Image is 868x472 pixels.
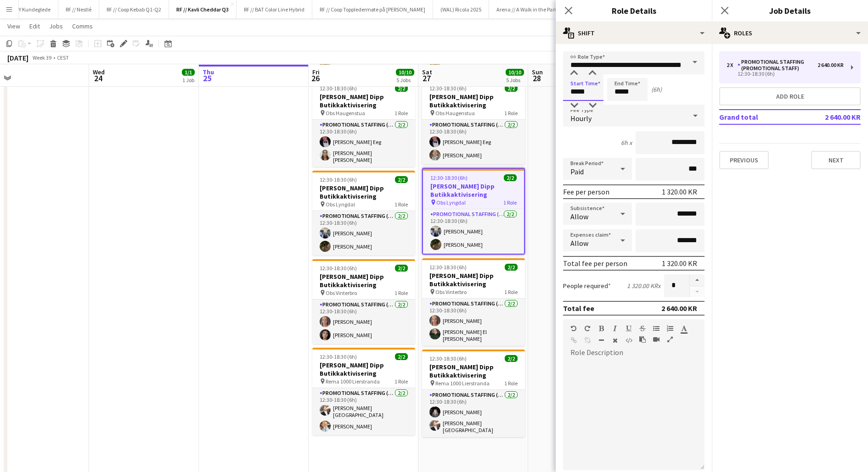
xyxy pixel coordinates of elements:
[422,68,432,76] span: Sat
[91,73,105,83] span: 24
[612,337,618,344] button: Clear Formatting
[651,85,662,94] div: (6h)
[429,264,467,271] span: 12:30-18:30 (6h)
[556,5,712,17] h3: Role Details
[326,201,355,208] span: Obs Lyngdal
[506,69,524,76] span: 10/10
[422,258,525,346] app-job-card: 12:30-18:30 (6h)2/2[PERSON_NAME] Dipp Butikkaktivisering Obs Vinterbro1 RolePromotional Staffing ...
[396,69,414,76] span: 10/10
[395,201,408,208] span: 1 Role
[681,325,687,332] button: Text Color
[237,0,312,18] button: RF // BAT Color Line Hybrid
[661,304,697,313] div: 2 640.00 KR
[203,68,214,76] span: Thu
[505,85,518,92] span: 2/2
[662,187,697,196] div: 1 320.00 KR
[422,350,525,437] div: 12:30-18:30 (6h)2/2[PERSON_NAME] Dipp Butikkaktivisering Rema 1000 Lierstranda1 RolePromotional S...
[532,68,543,76] span: Sun
[719,151,769,169] button: Previous
[433,0,489,18] button: (WAL) Ricola 2025
[320,353,357,360] span: 12:30-18:30 (6h)
[320,265,357,272] span: 12:30-18:30 (6h)
[312,79,415,167] app-job-card: 12:30-18:30 (6h)2/2[PERSON_NAME] Dipp Butikkaktivisering Obs Haugenstua1 RolePromotional Staffing...
[504,380,518,387] span: 1 Role
[570,239,588,248] span: Allow
[395,110,408,117] span: 1 Role
[653,325,659,332] button: Unordered List
[4,20,24,32] a: View
[598,337,604,344] button: Horizontal Line
[312,120,415,167] app-card-role: Promotional Staffing (Promotional Staff)2/212:30-18:30 (6h)[PERSON_NAME] Eeg[PERSON_NAME] [PERSON...
[422,79,525,164] app-job-card: 12:30-18:30 (6h)2/2[PERSON_NAME] Dipp Butikkaktivisering Obs Haugenstua1 RolePromotional Staffing...
[570,325,577,332] button: Undo
[421,73,432,83] span: 27
[667,325,673,332] button: Ordered List
[505,264,518,271] span: 2/2
[49,22,63,30] span: Jobs
[395,85,408,92] span: 2/2
[504,289,518,295] span: 1 Role
[430,174,468,181] span: 12:30-18:30 (6h)
[182,69,195,76] span: 1/1
[653,336,659,343] button: Insert video
[68,20,96,32] a: Comms
[423,209,524,254] app-card-role: Promotional Staffing (Promotional Staff)2/212:30-18:30 (6h)[PERSON_NAME][PERSON_NAME]
[169,0,237,18] button: RF // Kavli Cheddar Q3
[58,0,99,18] button: RF // Nestlé
[662,259,697,268] div: 1 320.00 KR
[72,22,93,30] span: Comms
[422,168,525,255] app-job-card: 12:30-18:30 (6h)2/2[PERSON_NAME] Dipp Butikkaktivisering Obs Lyngdal1 RolePromotional Staffing (P...
[320,85,357,92] span: 12:30-18:30 (6h)
[505,355,518,362] span: 2/2
[326,378,380,385] span: Rema 1000 Lierstranda
[563,304,594,313] div: Total fee
[570,114,592,123] span: Hourly
[99,0,169,18] button: RF // Coop Kebab Q1-Q2
[395,176,408,183] span: 2/2
[395,378,408,385] span: 1 Role
[626,337,632,344] button: HTML Code
[422,120,525,164] app-card-role: Promotional Staffing (Promotional Staff)2/212:30-18:30 (6h)[PERSON_NAME] Eeg[PERSON_NAME]
[435,380,490,387] span: Rema 1000 Lierstranda
[435,110,475,117] span: Obs Haugenstua
[621,139,632,147] div: 6h x
[326,110,365,117] span: Obs Haugenstua
[506,77,524,83] div: 5 Jobs
[312,68,320,76] span: Fri
[57,54,69,61] div: CEST
[312,272,415,289] h3: [PERSON_NAME] Dipp Butikkaktivisering
[395,353,408,360] span: 2/2
[429,85,467,92] span: 12:30-18:30 (6h)
[504,110,518,117] span: 1 Role
[312,348,415,435] app-job-card: 12:30-18:30 (6h)2/2[PERSON_NAME] Dipp Butikkaktivisering Rema 1000 Lierstranda1 RolePromotional S...
[489,0,577,18] button: Arena // A Walk in the Park 2025
[556,22,712,44] div: Shift
[422,93,525,109] h3: [PERSON_NAME] Dipp Butikkaktivisering
[312,93,415,109] h3: [PERSON_NAME] Dipp Butikkaktivisering
[570,212,588,221] span: Allow
[712,5,868,17] h3: Job Details
[803,110,861,124] td: 2 640.00 KR
[563,259,627,268] div: Total fee per person
[312,259,415,344] app-job-card: 12:30-18:30 (6h)2/2[PERSON_NAME] Dipp Butikkaktivisering Obs Vinterbro1 RolePromotional Staffing ...
[201,73,214,83] span: 25
[570,167,584,176] span: Paid
[7,53,28,62] div: [DATE]
[719,110,803,124] td: Grand total
[312,388,415,435] app-card-role: Promotional Staffing (Promotional Staff)2/212:30-18:30 (6h)[PERSON_NAME][GEOGRAPHIC_DATA][PERSON_...
[817,62,844,68] div: 2 640.00 KR
[312,171,415,255] app-job-card: 12:30-18:30 (6h)2/2[PERSON_NAME] Dipp Butikkaktivisering Obs Lyngdal1 RolePromotional Staffing (P...
[639,336,646,343] button: Paste as plain text
[312,361,415,378] h3: [PERSON_NAME] Dipp Butikkaktivisering
[690,274,705,286] button: Increase
[626,325,632,332] button: Underline
[312,0,433,18] button: RF // Coop Toppledermøte på [PERSON_NAME]
[45,20,67,32] a: Jobs
[326,289,357,296] span: Obs Vinterbro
